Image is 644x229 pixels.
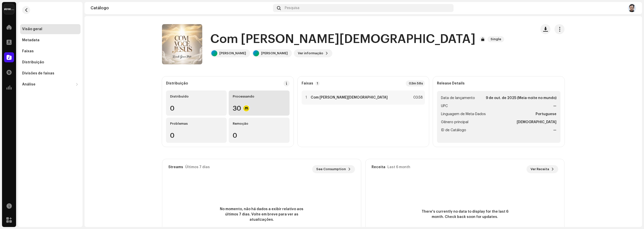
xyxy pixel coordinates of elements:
strong: Com [PERSON_NAME][DEMOGRAPHIC_DATA] [311,96,388,100]
re-m-nav-dropdown: Análise [20,79,80,89]
span: See Consumption [316,164,346,174]
div: Receita [372,165,385,169]
span: Single [488,36,504,42]
div: Remoção [233,122,285,126]
re-m-nav-item: Divisões de faixas [20,68,80,78]
strong: 9 de out. de 2025 (Meia-noite no mundo) [486,95,556,101]
button: Ver Receita [527,165,558,173]
img: 8cec0614-47ac-4ea3-a471-fcd042ee9eaa [628,4,636,12]
div: Últimos 7 dias [185,165,210,169]
div: [PERSON_NAME] [219,51,246,55]
div: Distribuição [166,81,188,85]
div: Visão geral [22,27,42,31]
span: ID de Catálogo [441,127,466,133]
span: Linguagem de Meta-Dados [441,111,486,117]
div: Análise [22,82,35,86]
strong: [DEMOGRAPHIC_DATA] [517,119,556,125]
strong: — [553,127,556,133]
div: Distribuído [170,95,223,99]
re-m-nav-item: Visão geral [20,24,80,34]
div: Last 6 month [387,165,410,169]
div: 03:58 [412,95,423,101]
re-m-nav-item: Metadata [20,35,80,45]
p-badge: 1 [315,81,320,86]
div: Streams [168,165,183,169]
h1: Com [PERSON_NAME][DEMOGRAPHIC_DATA] [210,31,475,47]
span: Ver Receita [531,164,549,174]
button: See Consumption [312,165,355,173]
div: 03m 58s [406,80,425,86]
span: Ver informação [298,48,323,58]
span: Pesquisa [285,6,299,10]
span: Data de lançamento [441,95,475,101]
span: UPC [441,103,448,109]
div: Processando [233,95,285,99]
span: Gênero principal [441,119,468,125]
div: Catálogo [91,6,271,10]
div: [PERSON_NAME] [261,51,288,55]
div: Faixas [22,49,34,53]
div: Metadata [22,38,39,42]
img: 408b884b-546b-4518-8448-1008f9c76b02 [4,4,14,14]
strong: Portuguese [536,111,556,117]
div: Distribuição [22,60,44,64]
span: No momento, não há dados a exibir relativo aos últimos 7 dias. Volte em breve para ver as atualiz... [216,207,307,222]
div: Divisões de faixas [22,71,54,75]
strong: Faixas [302,81,313,85]
re-m-nav-item: Distribuição [20,57,80,67]
div: Problemas [170,122,223,126]
strong: Release Details [437,81,465,85]
span: There's currently no data to display for the last 6 month. Check back soon for updates. [420,209,510,220]
button: Ver informação [294,49,332,57]
re-m-nav-item: Faixas [20,46,80,56]
strong: — [553,103,556,109]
